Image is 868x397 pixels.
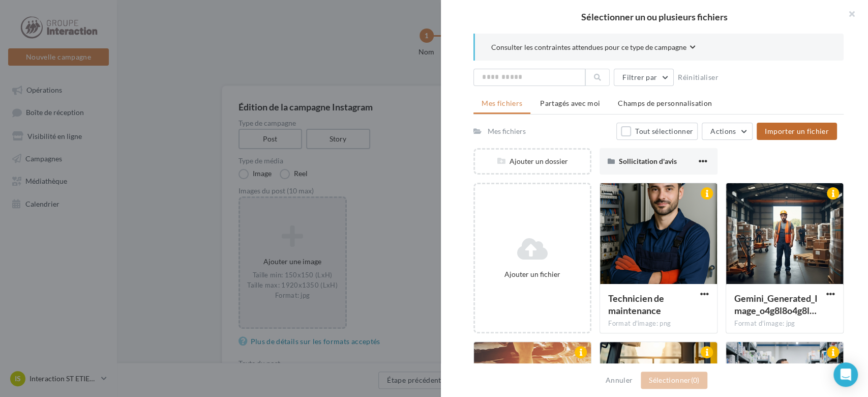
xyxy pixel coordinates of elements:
[833,362,858,387] div: Open Intercom Messenger
[482,99,522,107] span: Mes fichiers
[734,293,818,316] span: Gemini_Generated_Image_o4g8l8o4g8l8o4g8
[614,69,674,86] button: Filtrer par
[618,99,712,107] span: Champs de personnalisation
[674,71,723,83] button: Réinitialiser
[457,12,852,21] h2: Sélectionner un ou plusieurs fichiers
[540,99,600,107] span: Partagés avec moi
[491,42,696,54] button: Consulter les contraintes attendues pour ce type de campagne
[488,126,526,136] div: Mes fichiers
[765,127,829,135] span: Importer un fichier
[602,374,637,386] button: Annuler
[619,157,677,165] span: Sollicitation d'avis
[616,123,698,140] button: Tout sélectionner
[641,372,707,389] button: Sélectionner(0)
[608,293,664,316] span: Technicien de maintenance
[734,319,835,328] div: Format d'image: jpg
[608,319,709,328] div: Format d'image: png
[491,42,686,52] span: Consulter les contraintes attendues pour ce type de campagne
[691,376,699,384] span: (0)
[702,123,753,140] button: Actions
[475,156,590,166] div: Ajouter un dossier
[710,127,736,135] span: Actions
[479,269,586,279] div: Ajouter un fichier
[757,123,837,140] button: Importer un fichier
